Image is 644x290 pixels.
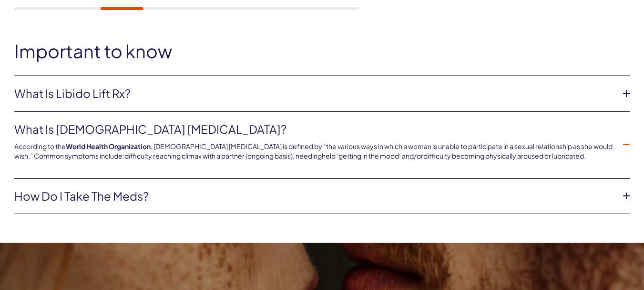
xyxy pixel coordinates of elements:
[14,121,614,138] a: What is [DEMOGRAPHIC_DATA] [MEDICAL_DATA]?
[14,142,614,161] p: According to the , [DEMOGRAPHIC_DATA] [MEDICAL_DATA] is defined by “the various ways in which a w...
[66,142,151,150] a: World Health Organization
[14,188,614,204] a: How do I take the meds?
[423,151,586,160] span: difficulty becoming physically aroused or lubricated.
[14,86,614,102] a: What is Libido Lift Rx?
[322,151,423,160] span: help ‘getting in the mood’ and/or
[14,41,630,61] h2: Important to know
[124,151,322,160] span: difficulty reaching climax with a partner (ongoing basis), needing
